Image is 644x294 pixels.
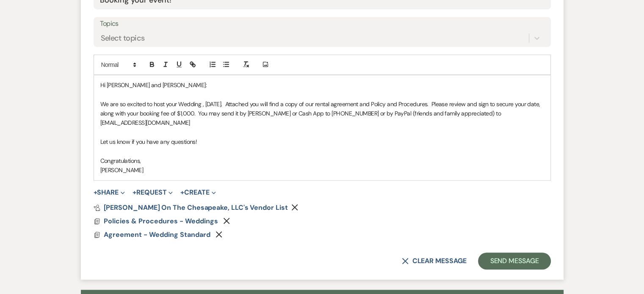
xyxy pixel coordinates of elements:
[100,156,544,165] p: Congratulations,
[100,18,544,30] label: Topics
[94,189,125,196] button: Share
[104,230,213,240] button: Agreement - Wedding Standard
[104,230,210,239] span: Agreement - Wedding Standard
[100,165,544,175] p: [PERSON_NAME]
[100,137,544,146] p: Let us know if you have any questions!
[100,99,544,128] p: We are so excited to host your Wedding , [DATE]. Attached you will find a copy of our rental agre...
[94,189,97,196] span: +
[180,189,216,196] button: Create
[133,189,136,196] span: +
[104,216,220,226] button: Policies & Procedures - Weddings
[104,217,218,225] span: Policies & Procedures - Weddings
[478,253,550,269] button: Send Message
[101,32,145,44] div: Select topics
[104,203,288,212] span: [PERSON_NAME] on the Chesapeake, LLC's Vendor List
[133,189,173,196] button: Request
[100,80,544,90] p: Hi [PERSON_NAME] and [PERSON_NAME]:
[94,204,288,211] a: [PERSON_NAME] on the Chesapeake, LLC's Vendor List
[402,258,466,264] button: Clear message
[180,189,184,196] span: +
